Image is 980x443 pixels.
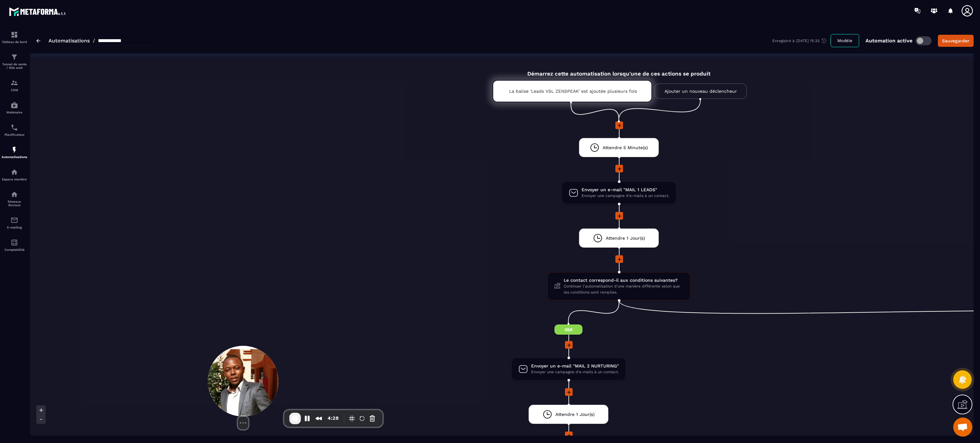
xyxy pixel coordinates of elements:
[11,146,18,154] img: automations
[655,84,747,99] a: Ajouter un nouveau déclencheur
[11,124,18,131] img: scheduler
[564,277,684,283] span: Le contact correspond-il aux conditions suivantes?
[2,26,27,48] a: formationformationTableau de bord
[11,53,18,61] img: formation
[2,234,27,256] a: accountantaccountantComptabilité
[11,101,18,109] img: automations
[2,88,27,92] p: CRM
[2,62,27,69] p: Tunnel de vente / Site web
[831,34,859,47] button: Modèle
[531,363,619,369] span: Envoyer un e-mail "MAIL 2 NURTURING"
[582,187,669,193] span: Envoyer un e-mail "MAIL 1 LEADS"
[865,38,912,44] p: Automation active
[2,226,27,229] p: E-mailing
[11,168,18,176] img: automations
[11,31,18,39] img: formation
[564,283,684,295] span: Continuer l'automatisation d'une manière différente selon que les conditions sont remplies.
[554,324,583,335] span: Oui
[603,145,648,151] span: Attendre 5 Minute(s)
[477,63,761,77] div: Démarrez cette automatisation lorsqu'une de ces actions se produit
[2,200,27,207] p: Réseaux Sociaux
[2,119,27,141] a: schedulerschedulerPlanificateur
[36,39,41,43] img: arrow
[531,369,619,375] span: Envoyer une campagne d'e-mails à un contact.
[2,74,27,97] a: formationformationCRM
[582,193,669,199] span: Envoyer une campagne d'e-mails à un contact.
[555,411,595,418] span: Attendre 1 Jour(s)
[953,418,972,437] a: Ouvrir le chat
[509,89,635,94] p: La balise 'Leads VSL ZENSPEAK' est ajoutée plusieurs fois
[2,212,27,234] a: emailemailE-mailing
[48,38,90,44] a: Automatisations
[772,38,831,44] div: Enregistré à
[796,39,820,43] p: [DATE] 15:32
[11,216,18,224] img: email
[11,239,18,246] img: accountant
[942,38,969,44] div: Sauvegarder
[2,111,27,114] p: Webinaire
[2,141,27,163] a: automationsautomationsAutomatisations
[2,163,27,186] a: automationsautomationsEspace membre
[9,6,66,17] img: logo
[2,178,27,181] p: Espace membre
[938,35,974,47] button: Sauvegarder
[2,186,27,212] a: social-networksocial-networkRéseaux Sociaux
[93,38,95,44] span: /
[11,79,18,87] img: formation
[2,248,27,251] p: Comptabilité
[606,235,645,241] span: Attendre 1 Jour(s)
[2,155,27,159] p: Automatisations
[2,97,27,119] a: automationsautomationsWebinaire
[2,48,27,74] a: formationformationTunnel de vente / Site web
[2,40,27,44] p: Tableau de bord
[2,133,27,136] p: Planificateur
[11,191,18,198] img: social-network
